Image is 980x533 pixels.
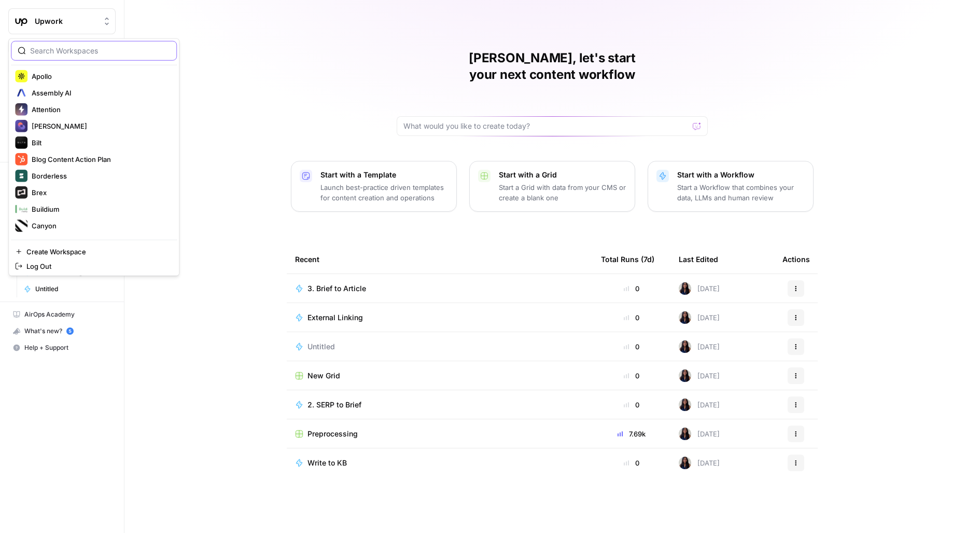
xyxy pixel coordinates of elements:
[601,341,662,352] div: 0
[295,400,584,410] a: 2. SERP to Brief
[32,88,169,98] span: Assembly AI
[15,87,27,99] img: Assembly AI Logo
[307,400,361,410] span: 2. SERP to Brief
[8,306,116,323] a: AirOps Academy
[295,245,584,274] div: Recent
[32,171,169,181] span: Borderless
[295,429,584,439] a: Preprocessing
[32,187,169,198] span: Brex
[601,458,662,468] div: 0
[295,312,584,323] a: External Linking
[679,311,691,324] img: rox323kbkgutb4wcij4krxobkpon
[15,203,27,215] img: Buildium Logo
[35,16,97,26] span: Upwork
[15,186,27,199] img: Brex Logo
[397,50,708,83] h1: [PERSON_NAME], let's start your next content workflow
[679,370,691,382] img: rox323kbkgutb4wcij4krxobkpon
[679,282,691,295] img: rox323kbkgutb4wcij4krxobkpon
[307,429,358,439] span: Preprocessing
[679,428,720,440] div: [DATE]
[19,281,116,297] a: Untitled
[15,153,27,166] img: Blog Content Action Plan Logo
[679,340,720,353] div: [DATE]
[320,182,448,203] p: Launch best-practice driven templates for content creation and operations
[679,457,691,469] img: rox323kbkgutb4wcij4krxobkpon
[601,371,662,381] div: 0
[307,283,366,294] span: 3. Brief to Article
[68,329,71,334] text: 5
[8,323,116,339] button: What's new? 5
[26,261,169,271] span: Log Out
[679,370,720,382] div: [DATE]
[32,71,169,81] span: Apollo
[30,46,170,56] input: Search Workspaces
[295,371,584,381] a: New Grid
[499,170,626,180] p: Start with a Grid
[469,161,635,212] button: Start with a GridStart a Grid with data from your CMS or create a blank one
[15,220,27,232] img: Canyon Logo
[679,399,720,411] div: [DATE]
[307,371,340,381] span: New Grid
[677,182,805,203] p: Start a Workflow that combines your data, LLMs and human review
[601,283,662,294] div: 0
[32,121,169,131] span: [PERSON_NAME]
[679,311,720,324] div: [DATE]
[291,161,457,212] button: Start with a TemplateLaunch best-practice driven templates for content creation and operations
[601,312,662,323] div: 0
[648,161,814,212] button: Start with a WorkflowStart a Workflow that combines your data, LLMs and human review
[32,221,169,231] span: Canyon
[8,38,179,276] div: Workspace: Upwork
[679,282,720,295] div: [DATE]
[679,428,691,440] img: rox323kbkgutb4wcij4krxobkpon
[499,182,626,203] p: Start a Grid with data from your CMS or create a blank one
[601,429,662,439] div: 7.69k
[8,8,116,34] button: Workspace: Upwork
[295,283,584,294] a: 3. Brief to Article
[32,154,169,165] span: Blog Content Action Plan
[307,312,363,323] span: External Linking
[307,458,347,468] span: Write to KB
[15,136,27,149] img: Bilt Logo
[11,259,177,274] a: Log Out
[295,458,584,468] a: Write to KB
[24,343,111,352] span: Help + Support
[679,399,691,411] img: rox323kbkgutb4wcij4krxobkpon
[26,247,169,257] span: Create Workspace
[66,327,74,335] a: 5
[15,170,27,182] img: Borderless Logo
[679,457,720,469] div: [DATE]
[679,340,691,353] img: rox323kbkgutb4wcij4krxobkpon
[11,244,177,259] a: Create Workspace
[677,170,805,180] p: Start with a Workflow
[32,104,169,115] span: Attention
[15,103,27,116] img: Attention Logo
[24,310,111,319] span: AirOps Academy
[320,170,448,180] p: Start with a Template
[601,400,662,410] div: 0
[32,138,169,148] span: Bilt
[403,121,689,131] input: What would you like to create today?
[15,70,27,83] img: Apollo Logo
[601,245,654,274] div: Total Runs (7d)
[295,341,584,352] a: Untitled
[782,245,810,274] div: Actions
[8,339,116,356] button: Help + Support
[32,204,169,214] span: Buildium
[307,341,335,352] span: Untitled
[9,323,115,339] div: What's new?
[12,12,31,31] img: Upwork Logo
[15,120,27,132] img: Bardeen Logo
[35,284,111,294] span: Untitled
[679,245,718,274] div: Last Edited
